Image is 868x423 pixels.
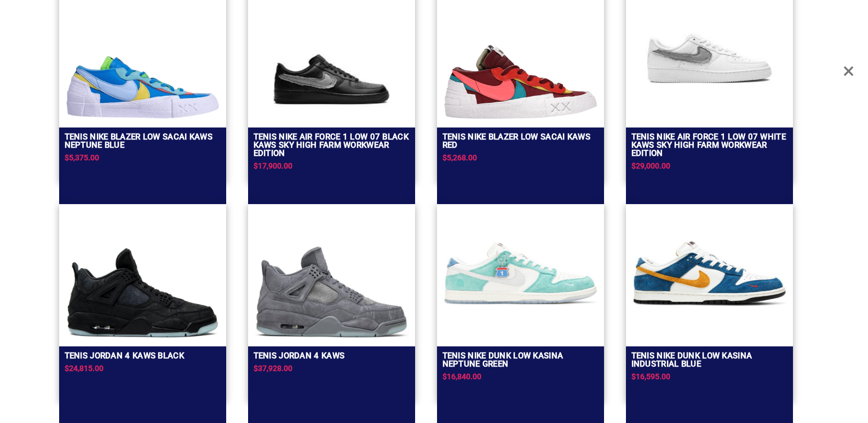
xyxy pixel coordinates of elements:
[442,352,599,368] h2: Tenis Nike Dunk Low Kasina Neptune Green
[843,55,854,88] span: Close Overlay
[442,133,599,149] h2: Tenis Nike Blazer Low Sacai Kaws Red
[442,153,477,162] span: $5,268.00
[442,372,481,381] span: $16,840.00
[65,54,221,120] img: Tenis Nike Blazer Low Sacai Kaws Neptune Blue
[59,202,226,399] a: Tenis Jordan 4 Kaws Black Tenis Jordan 4 Kaws Black$24,815.00
[631,208,787,339] img: Tenis Nike Dunk Low Kasina Industrial Blue
[248,202,415,399] a: Tenis Jordan 4 KawsTenis Jordan 4 Kaws$37,928.00
[65,153,99,162] span: $5,375.00
[254,161,292,170] span: $17,900.00
[254,352,345,360] h2: Tenis Jordan 4 Kaws
[626,202,793,399] a: Tenis Nike Dunk Low Kasina Industrial BlueTenis Nike Dunk Low Kasina Industrial Blue$16,595.00
[65,352,185,360] h2: Tenis Jordan 4 Kaws Black
[254,245,410,339] img: Tenis Jordan 4 Kaws
[254,133,410,158] h2: TENIS NIKE AIR FORCE 1 LOW 07 BLACK KAWS SKY HIGH FARM WORKWEAR EDITION
[631,352,787,368] h2: Tenis Nike Dunk Low Kasina Industrial Blue
[254,364,292,373] span: $37,928.00
[631,133,787,158] h2: TENIS NIKE AIR FORCE 1 LOW 07 WHITE KAWS SKY HIGH FARM WORKWEAR EDITION
[437,202,604,399] a: Tenis Nike Dunk Low Kasina Neptune Green Tenis Nike Dunk Low Kasina Neptune Green$16,840.00
[65,364,104,373] span: $24,815.00
[442,43,599,120] img: Tenis Nike Blazer Low Sacai Kaws Red
[631,161,670,170] span: $29,000.00
[65,133,221,149] h2: Tenis Nike Blazer Low Sacai Kaws Neptune Blue
[65,246,221,339] img: Tenis Jordan 4 Kaws Black
[631,372,670,381] span: $16,595.00
[442,208,599,339] img: Tenis Nike Dunk Low Kasina Neptune Green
